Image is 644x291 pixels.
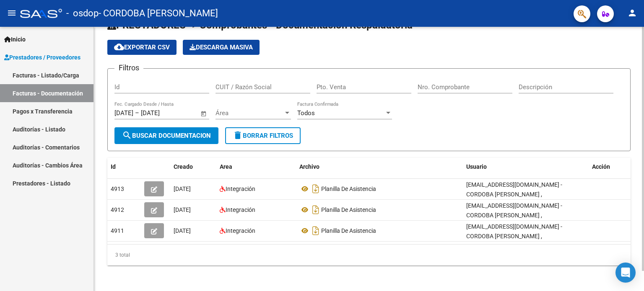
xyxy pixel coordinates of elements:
button: Descarga Masiva [183,40,260,55]
button: Borrar Filtros [225,127,301,144]
span: Id [111,163,116,170]
span: - CORDOBA [PERSON_NAME] [99,4,218,23]
input: Fecha fin [141,109,182,117]
app-download-masive: Descarga masiva de comprobantes (adjuntos) [183,40,260,55]
span: Borrar Filtros [233,132,293,139]
span: Buscar Documentacion [122,132,211,139]
button: Open calendar [199,109,209,118]
mat-icon: delete [233,130,243,140]
span: - osdop [66,4,99,23]
span: Planilla De Asistencia [321,227,376,234]
button: Buscar Documentacion [114,127,218,144]
span: Exportar CSV [114,44,170,51]
span: [EMAIL_ADDRESS][DOMAIN_NAME] - CORDOBA [PERSON_NAME] , [466,223,562,239]
span: Inicio [4,35,26,44]
span: 4913 [111,185,124,192]
div: 3 total [107,245,631,265]
span: [EMAIL_ADDRESS][DOMAIN_NAME] - CORDOBA [PERSON_NAME] , [466,181,562,198]
span: Descarga Masiva [190,44,253,51]
datatable-header-cell: Acción [589,158,631,176]
datatable-header-cell: Archivo [296,158,463,176]
span: Integración [226,185,255,192]
span: Acción [592,163,610,170]
div: Open Intercom Messenger [615,263,636,283]
span: Planilla De Asistencia [321,206,376,213]
i: Descargar documento [310,203,321,216]
span: Creado [174,163,193,170]
input: Fecha inicio [114,109,133,117]
span: 4911 [111,227,124,234]
span: Integración [226,206,255,213]
span: Área [216,109,283,117]
i: Descargar documento [310,182,321,196]
mat-icon: person [627,8,637,18]
span: Area [220,163,232,170]
i: Descargar documento [310,224,321,237]
span: [DATE] [174,206,191,213]
mat-icon: menu [7,8,17,18]
span: Archivo [299,163,319,170]
span: Usuario [466,163,487,170]
mat-icon: search [122,130,132,140]
span: [DATE] [174,185,191,192]
span: – [135,109,139,117]
span: [EMAIL_ADDRESS][DOMAIN_NAME] - CORDOBA [PERSON_NAME] , [466,202,562,219]
span: [DATE] [174,227,191,234]
datatable-header-cell: Usuario [463,158,589,176]
datatable-header-cell: Area [216,158,296,176]
datatable-header-cell: Id [107,158,141,176]
span: Prestadores / Proveedores [4,53,80,62]
span: Todos [297,109,315,117]
button: Exportar CSV [107,40,177,55]
mat-icon: cloud_download [114,42,124,52]
span: Integración [226,227,255,234]
datatable-header-cell: Creado [170,158,216,176]
h3: Filtros [114,62,143,74]
span: 4912 [111,206,124,213]
span: Planilla De Asistencia [321,185,376,192]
